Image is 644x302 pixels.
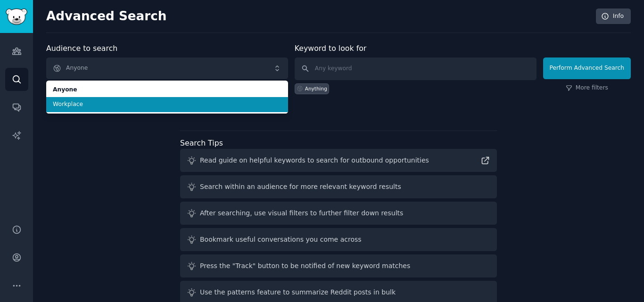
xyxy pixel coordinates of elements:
[6,8,27,25] img: GummySearch logo
[543,57,631,79] button: Perform Advanced Search
[295,44,367,53] label: Keyword to look for
[46,81,288,114] ul: Anyone
[200,155,429,165] div: Read guide on helpful keywords to search for outbound opportunities
[200,182,401,192] div: Search within an audience for more relevant keyword results
[566,84,608,92] a: More filters
[295,57,537,80] input: Any keyword
[53,86,281,94] span: Anyone
[305,85,327,92] div: Anything
[200,235,362,245] div: Bookmark useful conversations you come across
[46,44,117,53] label: Audience to search
[46,57,288,79] button: Anyone
[200,261,410,271] div: Press the "Track" button to be notified of new keyword matches
[200,287,396,297] div: Use the patterns feature to summarize Reddit posts in bulk
[180,139,223,147] label: Search Tips
[53,100,281,109] span: Workplace
[46,9,591,24] h2: Advanced Search
[200,208,403,218] div: After searching, use visual filters to further filter down results
[596,8,631,24] a: Info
